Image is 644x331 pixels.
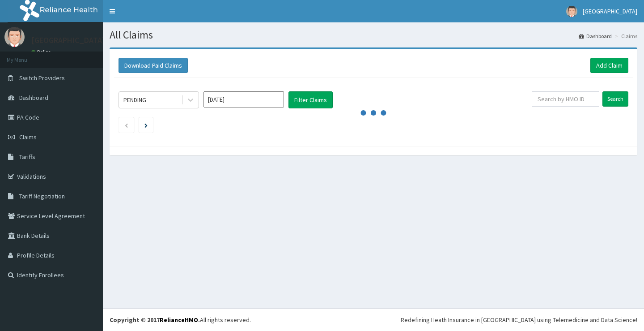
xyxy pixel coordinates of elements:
[566,6,577,17] img: User Image
[203,91,284,107] input: Select Month and Year
[160,316,198,324] a: RelianceHMO
[613,32,637,40] li: Claims
[31,49,53,55] a: Online
[19,153,35,161] span: Tariffs
[579,32,612,40] a: Dashboard
[19,192,65,200] span: Tariff Negotiation
[123,95,146,104] div: PENDING
[124,121,128,129] a: Previous page
[19,74,65,82] span: Switch Providers
[144,121,148,129] a: Next page
[19,133,37,141] span: Claims
[119,58,188,73] button: Download Paid Claims
[31,36,105,44] p: [GEOGRAPHIC_DATA]
[19,94,48,102] span: Dashboard
[110,29,637,41] h1: All Claims
[590,58,628,73] a: Add Claim
[602,91,628,107] input: Search
[583,7,637,15] span: [GEOGRAPHIC_DATA]
[360,99,387,126] svg: audio-loading
[4,27,25,47] img: User Image
[532,91,599,107] input: Search by HMO ID
[103,308,644,331] footer: All rights reserved.
[288,91,333,108] button: Filter Claims
[401,315,637,324] div: Redefining Heath Insurance in [GEOGRAPHIC_DATA] using Telemedicine and Data Science!
[110,316,200,324] strong: Copyright © 2017 .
